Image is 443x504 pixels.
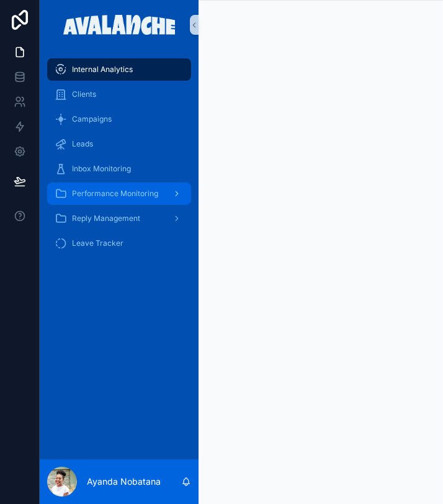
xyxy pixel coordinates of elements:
[87,475,161,488] p: Ayanda Nobatana
[40,50,199,271] div: scrollable content
[63,15,176,35] img: App logo
[47,83,191,106] a: Clients
[72,238,123,248] span: Leave Tracker
[47,232,191,254] a: Leave Tracker
[47,182,191,205] a: Performance Monitoring
[72,139,93,149] span: Leads
[47,207,191,230] a: Reply Management
[72,164,131,174] span: Inbox Monitoring
[47,158,191,180] a: Inbox Monitoring
[72,214,140,223] span: Reply Management
[47,58,191,81] a: Internal Analytics
[72,89,96,99] span: Clients
[72,114,112,124] span: Campaigns
[47,108,191,130] a: Campaigns
[47,133,191,155] a: Leads
[72,189,158,199] span: Performance Monitoring
[72,65,133,74] span: Internal Analytics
